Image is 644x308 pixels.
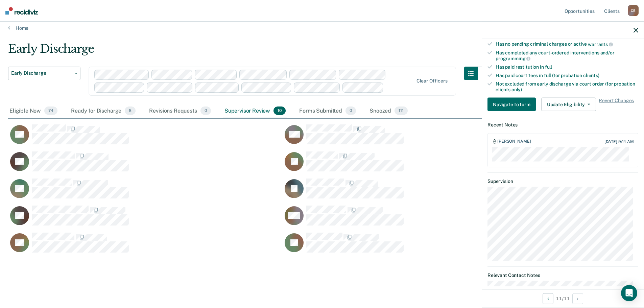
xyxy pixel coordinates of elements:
div: CaseloadOpportunityCell-1006981 [8,124,283,151]
dt: Recent Notes [487,122,638,128]
div: Forms Submitted [298,104,357,119]
div: [DATE] 9:14 AM [604,139,634,144]
div: CaseloadOpportunityCell-1121689 [8,232,283,259]
div: Has no pending criminal charges or active [496,41,638,47]
div: Clear officers [416,78,448,84]
span: 8 [125,106,136,115]
span: 0 [345,106,356,115]
dt: Relevant Contact Notes [487,272,638,278]
div: CaseloadOpportunityCell-6495509 [283,151,557,178]
a: Home [8,25,636,31]
span: 111 [395,106,408,115]
div: CaseloadOpportunityCell-1130543 [283,178,557,205]
span: Revert Changes [599,98,634,111]
span: clients) [583,72,599,78]
div: Open Intercom Messenger [621,285,637,301]
div: C B [628,5,639,16]
span: only) [511,87,522,92]
div: Early Discharge [8,42,491,61]
div: [PERSON_NAME] [497,139,531,144]
div: Ready for Discharge [70,104,137,119]
button: Previous Opportunity [543,293,553,304]
span: full [545,64,552,70]
div: CaseloadOpportunityCell-6034011 [8,151,283,178]
div: CaseloadOpportunityCell-6578587 [283,205,557,232]
div: CaseloadOpportunityCell-6924664 [8,205,283,232]
div: CaseloadOpportunityCell-6374890 [8,178,283,205]
div: CaseloadOpportunityCell-6230938 [283,232,557,259]
div: Revisions Requests [148,104,212,119]
div: Snoozed [368,104,409,119]
button: Navigate to form [487,98,536,111]
span: 0 [200,106,211,115]
span: 74 [44,106,57,115]
div: Has paid restitution in [496,64,638,70]
button: Update Eligibility [541,98,596,111]
div: CaseloadOpportunityCell-1131376 [283,124,557,151]
div: Eligible Now [8,104,59,119]
span: 10 [273,106,286,115]
a: Navigate to form link [487,98,539,111]
span: Early Discharge [11,70,72,76]
img: Recidiviz [5,7,38,15]
div: Has completed any court-ordered interventions and/or [496,50,638,61]
span: programming [496,56,530,61]
div: Supervisor Review [223,104,287,119]
button: Next Opportunity [572,293,583,304]
div: Has paid court fees in full (for probation [496,72,638,78]
dt: Supervision [487,179,638,184]
div: Not excluded from early discharge via court order (for probation clients [496,81,638,92]
span: warrants [588,41,613,47]
div: 11 / 11 [482,289,644,307]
